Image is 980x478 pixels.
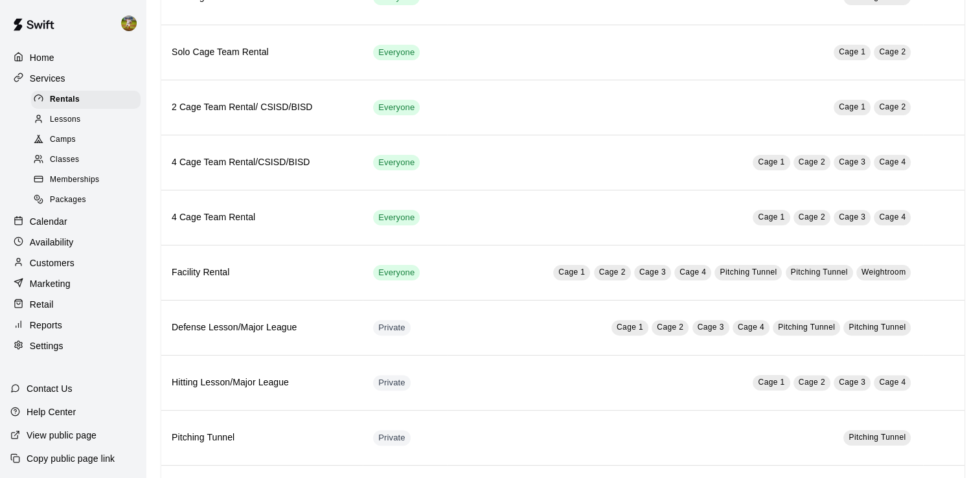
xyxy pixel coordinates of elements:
span: Cage 1 [558,267,585,277]
p: Copy public page link [27,452,115,465]
div: Packages [31,191,141,209]
span: Camps [50,133,76,146]
h6: Pitching Tunnel [172,431,352,445]
span: Cage 4 [738,323,764,332]
span: Pitching Tunnel [791,267,848,277]
span: Cage 3 [839,378,865,387]
span: Cage 3 [698,323,724,332]
p: Calendar [30,215,67,228]
span: Pitching Tunnel [849,433,906,442]
span: Cage 4 [879,157,906,166]
span: Cage 3 [639,267,666,277]
a: Retail [10,295,135,314]
div: This service is visible to all of your customers [373,100,420,115]
div: Memberships [31,171,141,189]
span: Cage 2 [879,102,906,111]
a: Camps [31,130,146,150]
a: Memberships [31,170,146,190]
span: Lessons [50,113,81,126]
p: Retail [30,298,54,311]
span: Cage 4 [879,212,906,222]
div: This service is visible to all of your customers [373,155,420,170]
h6: 4 Cage Team Rental/CSISD/BISD [172,155,352,170]
span: Everyone [373,102,420,114]
a: Home [10,48,135,67]
div: This service is visible to all of your customers [373,45,420,60]
span: Cage 2 [599,267,626,277]
h6: 4 Cage Team Rental [172,211,352,225]
span: Cage 3 [839,157,865,166]
p: Customers [30,256,74,269]
a: Customers [10,253,135,273]
a: Calendar [10,212,135,231]
span: Classes [50,154,79,166]
span: Everyone [373,157,420,169]
div: This service is visible to all of your customers [373,265,420,280]
span: Cage 2 [799,157,825,166]
a: Lessons [31,109,146,130]
span: Cage 1 [617,323,643,332]
a: Reports [10,315,135,335]
span: Pitching Tunnel [778,323,835,332]
span: Cage 1 [758,212,784,222]
span: Pitching Tunnel [849,323,906,332]
span: Cage 1 [839,102,865,111]
span: Cage 2 [799,378,825,387]
a: Settings [10,336,135,356]
div: Lessons [31,111,141,129]
a: Rentals [31,89,146,109]
span: Memberships [50,174,99,187]
span: Cage 2 [799,212,825,222]
p: Settings [30,339,63,352]
span: Everyone [373,267,420,279]
h6: 2 Cage Team Rental/ CSISD/BISD [172,100,352,115]
span: Rentals [50,93,80,106]
p: Home [30,51,54,64]
p: Help Center [27,405,76,418]
a: Packages [31,190,146,211]
span: Private [373,377,411,389]
p: Reports [30,319,62,332]
span: Cage 1 [839,47,865,56]
a: Availability [10,233,135,252]
img: Jhonny Montoya [121,16,137,31]
h6: Defense Lesson/Major League [172,321,352,335]
p: Services [30,72,65,85]
h6: Solo Cage Team Rental [172,45,352,60]
span: Cage 1 [758,378,784,387]
div: Classes [31,151,141,169]
span: Weightroom [861,267,906,277]
span: Cage 2 [879,47,906,56]
div: Rentals [31,91,141,109]
span: Pitching Tunnel [720,267,777,277]
p: Availability [30,236,74,249]
h6: Hitting Lesson/Major League [172,376,352,390]
span: Cage 3 [839,212,865,222]
span: Cage 2 [657,323,683,332]
div: Camps [31,131,141,149]
div: This service is hidden, and can only be accessed via a direct link [373,375,411,391]
span: Cage 4 [679,267,706,277]
div: This service is visible to all of your customers [373,210,420,225]
span: Cage 1 [758,157,784,166]
a: Marketing [10,274,135,293]
a: Classes [31,150,146,170]
div: Jhonny Montoya [119,10,146,36]
span: Private [373,322,411,334]
p: Marketing [30,277,71,290]
h6: Facility Rental [172,266,352,280]
span: Everyone [373,47,420,59]
span: Packages [50,194,86,207]
p: View public page [27,429,97,442]
a: Services [10,69,135,88]
div: This service is hidden, and can only be accessed via a direct link [373,430,411,446]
